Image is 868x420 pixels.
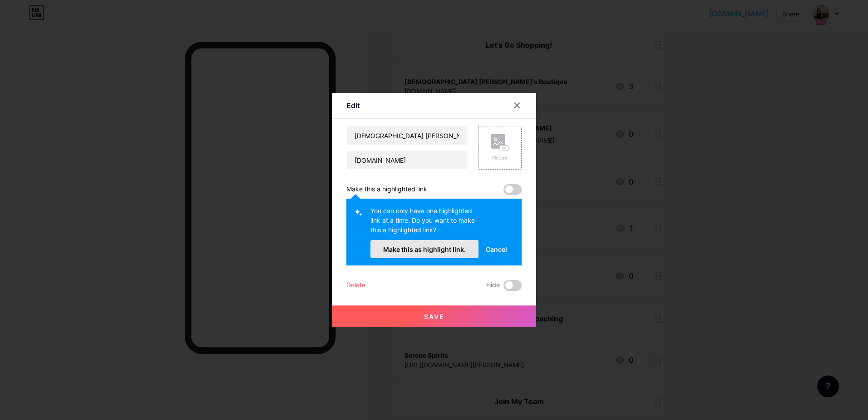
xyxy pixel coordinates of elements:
[491,155,509,161] div: Picture
[478,240,514,258] button: Cancel
[383,245,466,253] span: Make this as highlight link.
[346,280,365,291] div: Delete
[370,206,478,240] div: You can only have one highlighted link at a time. Do you want to make this a highlighted link?
[486,280,500,291] span: Hide
[346,100,360,111] div: Edit
[347,151,467,169] input: URL
[347,126,467,145] input: Title
[424,313,444,320] span: Save
[346,184,427,195] div: Make this a highlighted link
[370,240,478,258] button: Make this as highlight link.
[332,305,536,327] button: Save
[486,245,507,254] span: Cancel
